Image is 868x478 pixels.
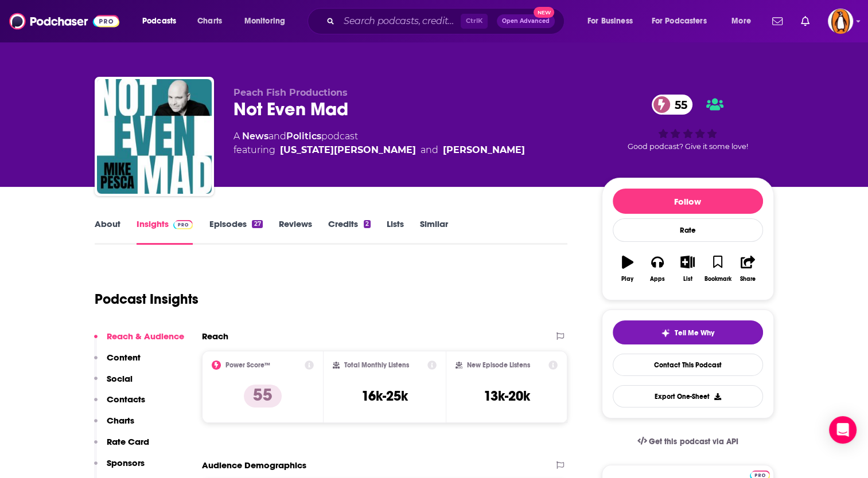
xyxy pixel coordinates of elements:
span: For Podcasters [652,13,707,29]
span: Ctrl K [461,14,488,29]
span: 55 [663,95,693,115]
img: Podchaser Pro [173,220,193,229]
button: Show profile menu [828,9,853,34]
a: Mike Pesca [443,143,525,157]
p: Sponsors [107,457,145,468]
button: open menu [723,12,765,30]
p: Charts [107,415,134,426]
div: 55Good podcast? Give it some love! [602,87,774,158]
h2: Total Monthly Listens [344,361,409,369]
a: 55 [652,95,693,115]
span: For Business [587,13,633,29]
span: Get this podcast via API [649,437,738,446]
span: featuring [233,143,525,157]
img: User Profile [828,9,853,34]
a: Politics [286,131,321,142]
span: Open Advanced [502,18,550,24]
span: Tell Me Why [675,328,714,338]
button: open menu [236,12,300,30]
span: New [534,7,554,18]
a: Credits2 [328,218,371,245]
p: Rate Card [107,436,149,447]
h2: New Episode Listens [467,361,530,369]
div: 27 [252,220,262,228]
button: Social [94,373,133,394]
div: [US_STATE][PERSON_NAME] [280,143,416,157]
div: A podcast [233,130,525,157]
p: Contacts [107,394,145,405]
button: Charts [94,415,134,436]
div: Bookmark [704,276,731,283]
span: and [421,143,438,157]
img: Podchaser - Follow, Share and Rate Podcasts [9,10,119,32]
button: open menu [134,12,191,30]
button: open menu [644,12,723,30]
a: News [242,131,268,142]
button: tell me why sparkleTell Me Why [613,320,763,344]
h3: 13k-20k [484,387,530,405]
div: Open Intercom Messenger [829,416,857,444]
button: Reach & Audience [94,331,184,352]
img: tell me why sparkle [661,328,670,338]
button: Open AdvancedNew [497,14,555,28]
a: Similar [420,218,448,245]
h3: 16k-25k [361,387,408,405]
div: Share [740,276,756,283]
a: Episodes27 [209,218,262,245]
button: Content [94,352,141,373]
div: List [683,276,692,283]
span: Good podcast? Give it some love! [628,142,748,151]
button: Share [733,248,762,289]
p: Social [107,373,133,384]
h2: Reach [202,331,228,342]
button: Apps [643,248,672,289]
button: Export One-Sheet [613,385,763,408]
div: Apps [650,276,665,283]
span: Peach Fish Productions [233,87,348,98]
a: Show notifications dropdown [796,11,814,31]
span: Logged in as penguin_portfolio [828,9,853,34]
div: Play [621,276,633,283]
p: Reach & Audience [107,331,184,342]
button: List [672,248,702,289]
p: Content [107,352,141,363]
a: Reviews [279,218,312,245]
a: Contact This Podcast [613,354,763,376]
a: Lists [387,218,404,245]
h2: Power Score™ [225,361,270,369]
div: 2 [364,220,371,228]
a: About [95,218,120,245]
button: Contacts [94,394,145,415]
span: and [268,131,286,142]
a: InsightsPodchaser Pro [137,218,193,245]
h2: Audience Demographics [202,460,306,471]
img: Not Even Mad [97,79,212,194]
div: Search podcasts, credits, & more... [318,8,575,34]
button: open menu [579,12,647,30]
p: 55 [244,385,282,408]
a: Charts [190,12,229,30]
a: Get this podcast via API [628,428,748,456]
span: More [731,13,751,29]
span: Podcasts [142,13,176,29]
span: Monitoring [244,13,285,29]
input: Search podcasts, credits, & more... [339,12,461,30]
button: Rate Card [94,436,149,457]
h1: Podcast Insights [95,291,198,308]
div: Rate [613,218,763,242]
button: Play [613,248,643,289]
button: Follow [613,189,763,214]
button: Bookmark [703,248,733,289]
a: Show notifications dropdown [768,11,787,31]
span: Charts [197,13,222,29]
